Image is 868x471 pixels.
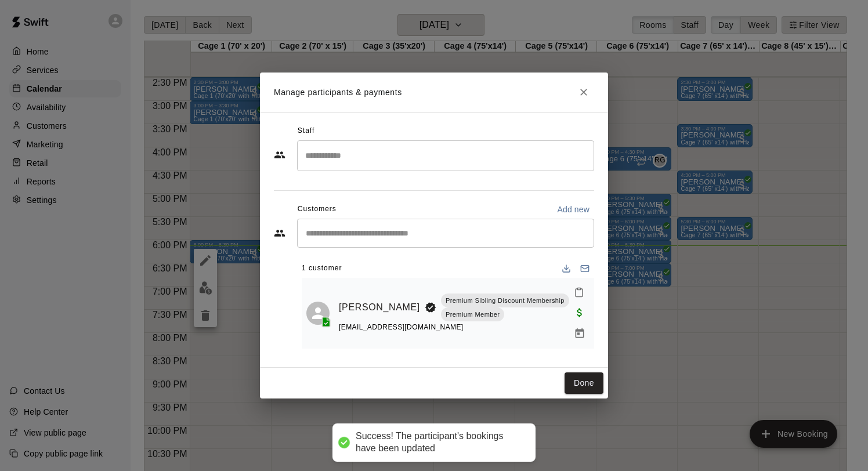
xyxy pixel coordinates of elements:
button: Mark attendance [569,282,589,302]
svg: Customers [274,227,285,239]
span: [EMAIL_ADDRESS][DOMAIN_NAME] [339,323,464,331]
div: Success! The participant's bookings have been updated [356,430,524,455]
span: Staff [298,122,314,140]
p: Premium Sibling Discount Membership [446,296,565,306]
span: 1 customer [302,259,342,278]
button: Add new [552,200,594,219]
p: Premium Member [446,310,500,320]
button: Download list [557,259,576,278]
button: Email participants [576,259,594,278]
p: Manage participants & payments [274,86,402,99]
button: Manage bookings & payment [569,323,590,344]
span: Customers [298,200,337,219]
span: Paid with Credit [569,307,590,317]
div: Alex Lozano [306,302,330,325]
button: Done [565,372,603,394]
svg: Staff [274,149,285,161]
div: Search staff [297,140,594,171]
svg: Booking Owner [425,302,436,313]
p: Add new [557,204,589,215]
a: [PERSON_NAME] [339,300,420,315]
div: Start typing to search customers... [297,219,594,248]
button: Close [573,82,594,103]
